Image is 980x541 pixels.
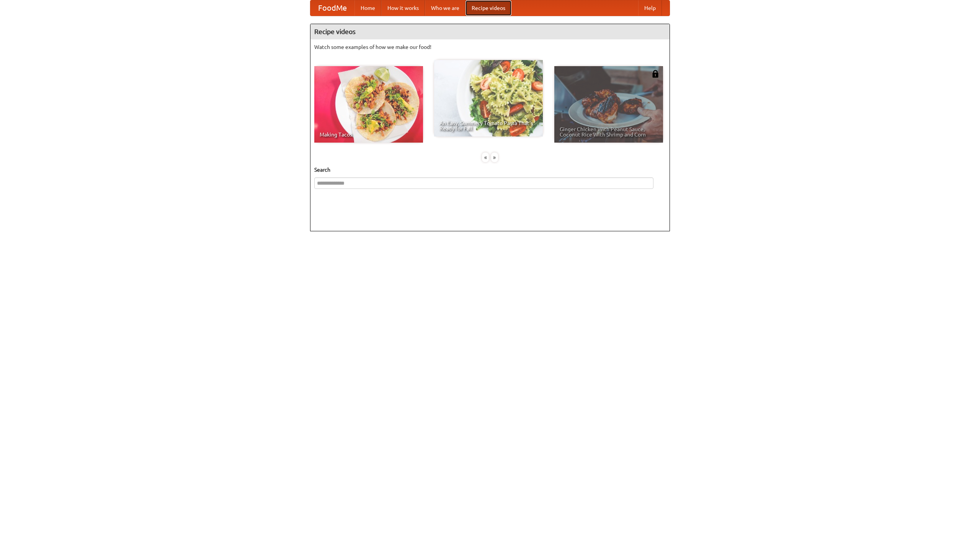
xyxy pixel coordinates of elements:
a: Making Tacos [314,66,423,143]
a: How it works [381,0,425,16]
span: An Easy, Summery Tomato Pasta That's Ready for Fall [439,120,537,131]
a: Help [638,0,662,16]
p: Watch some examples of how we make our food! [314,43,666,51]
a: Who we are [425,0,465,16]
h5: Search [314,166,666,174]
a: Home [354,0,381,16]
div: » [491,153,498,162]
img: 483408.png [652,70,659,78]
a: Recipe videos [465,0,511,16]
div: « [482,153,489,162]
span: Making Tacos [320,132,418,137]
a: FoodMe [310,0,354,16]
a: An Easy, Summery Tomato Pasta That's Ready for Fall [434,60,543,136]
h4: Recipe videos [310,24,670,39]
